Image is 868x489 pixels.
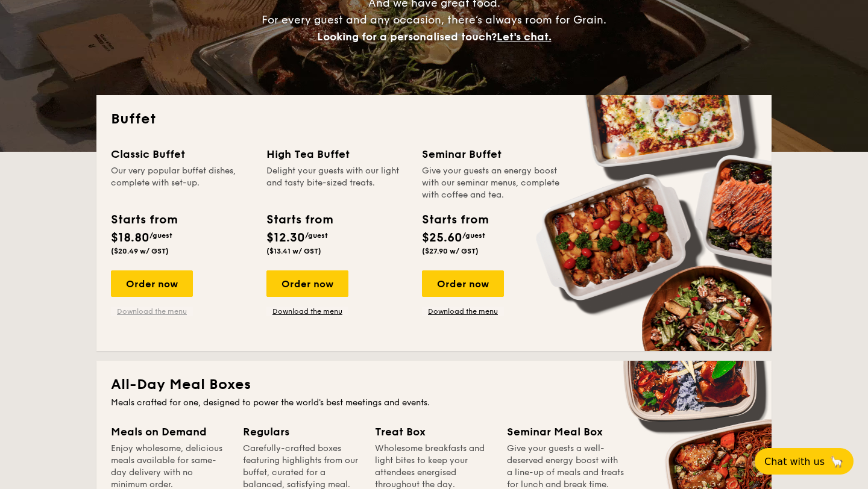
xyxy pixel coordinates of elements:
[266,307,348,316] a: Download the menu
[422,270,504,297] div: Order now
[422,146,563,163] div: Seminar Buffet
[507,423,624,440] div: Seminar Meal Box
[422,165,563,201] div: Give your guests an energy boost with our seminar menus, complete with coffee and tea.
[266,146,407,163] div: High Tea Buffet
[422,307,504,316] a: Download the menu
[111,247,169,255] span: ($20.49 w/ GST)
[755,448,854,475] button: Chat with us🦙
[111,375,757,394] h2: All-Day Meal Boxes
[422,247,479,255] span: ($27.90 w/ GST)
[111,423,228,440] div: Meals on Demand
[266,231,305,245] span: $12.30
[266,270,348,297] div: Order now
[111,270,193,297] div: Order now
[422,231,462,245] span: $25.60
[462,231,485,240] span: /guest
[111,397,757,409] div: Meals crafted for one, designed to power the world's best meetings and events.
[111,231,149,245] span: $18.80
[243,423,360,440] div: Regulars
[375,423,492,440] div: Treat Box
[111,165,252,201] div: Our very popular buffet dishes, complete with set-up.
[111,110,757,129] h2: Buffet
[111,307,193,316] a: Download the menu
[111,146,252,163] div: Classic Buffet
[111,211,177,229] div: Starts from
[266,247,321,255] span: ($13.41 w/ GST)
[266,211,332,229] div: Starts from
[829,455,844,469] span: 🦙
[764,456,825,467] span: Chat with us
[266,165,407,201] div: Delight your guests with our light and tasty bite-sized treats.
[422,211,488,229] div: Starts from
[305,231,328,240] span: /guest
[317,30,497,43] span: Looking for a personalised touch?
[149,231,172,240] span: /guest
[497,30,552,43] span: Let's chat.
